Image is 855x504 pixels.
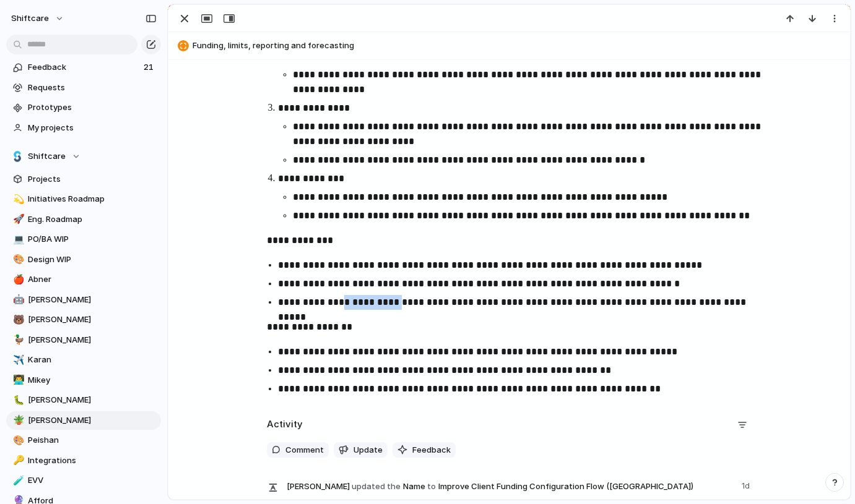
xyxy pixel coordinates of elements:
button: 🔑 [11,455,24,467]
span: shiftcare [11,12,49,25]
a: Requests [6,79,161,97]
div: 🦆 [13,333,22,347]
a: 🦆[PERSON_NAME] [6,331,161,349]
button: Update [334,442,388,458]
div: 👨‍💻 [13,373,22,387]
div: 🤖 [13,293,22,307]
span: PO/BA WIP [28,233,157,246]
div: 🎨 [13,434,22,448]
span: to [427,481,436,493]
span: Shiftcare [28,150,66,163]
button: 💻 [11,233,24,246]
div: 🧪 [13,474,22,488]
button: 🎨 [11,434,24,446]
div: 💻 [13,233,22,247]
span: [PERSON_NAME] [28,394,157,406]
span: Peishan [28,434,157,446]
button: 🤖 [11,294,24,306]
button: 🦆 [11,334,24,346]
button: Comment [267,442,329,458]
button: 🍎 [11,273,24,286]
span: Funding, limits, reporting and forecasting [193,40,844,52]
span: Integrations [28,455,157,467]
button: 👨‍💻 [11,374,24,387]
div: 🎨 [13,252,22,267]
span: [PERSON_NAME] [28,334,157,346]
span: 1d [742,477,752,492]
div: 💫 [13,192,22,207]
a: 🐛[PERSON_NAME] [6,391,161,409]
a: 🪴[PERSON_NAME] [6,411,161,430]
div: ✈️ [13,353,22,367]
h2: Activity [267,417,303,432]
a: ✈️Karan [6,351,161,369]
a: 🎨Peishan [6,431,161,450]
button: 🎨 [11,254,24,266]
div: 🐛 [13,393,22,408]
a: 🍎Abner [6,270,161,289]
a: 💫Initiatives Roadmap [6,190,161,208]
span: 21 [144,61,156,74]
div: 🍎 [13,273,22,287]
span: [PERSON_NAME] [28,314,157,326]
a: Prototypes [6,98,161,117]
span: Mikey [28,374,157,387]
span: Prototypes [28,101,157,114]
a: 🤖[PERSON_NAME] [6,291,161,309]
span: [PERSON_NAME] [28,414,157,427]
button: Feedback [393,442,456,458]
button: shiftcare [6,9,71,28]
div: 🚀 [13,212,22,226]
span: Abner [28,273,157,286]
div: 🔑 [13,453,22,468]
span: Initiatives Roadmap [28,193,157,205]
a: 🎨Design WIP [6,250,161,269]
span: Feedback [412,444,451,456]
button: 💫 [11,193,24,205]
a: 💻PO/BA WIP [6,230,161,249]
button: 🐛 [11,394,24,406]
span: Requests [28,82,157,94]
span: Projects [28,173,157,186]
a: 🐻[PERSON_NAME] [6,310,161,329]
a: My projects [6,119,161,137]
span: EVV [28,474,157,487]
span: [PERSON_NAME] [287,481,350,493]
button: 🐻 [11,314,24,326]
a: 🧪EVV [6,471,161,490]
div: 🐻 [13,313,22,327]
span: Eng. Roadmap [28,213,157,226]
span: My projects [28,122,157,134]
a: Feedback21 [6,58,161,77]
a: 🚀Eng. Roadmap [6,210,161,229]
a: Projects [6,170,161,189]
button: Funding, limits, reporting and forecasting [174,36,844,56]
span: Name Improve Client Funding Configuration Flow ([GEOGRAPHIC_DATA]) [287,477,734,495]
button: 🧪 [11,474,24,487]
a: 🔑Integrations [6,451,161,470]
div: 🪴 [13,413,22,427]
a: 👨‍💻Mikey [6,371,161,390]
button: 🚀 [11,213,24,226]
span: Comment [285,444,324,456]
span: Design WIP [28,254,157,266]
button: 🪴 [11,414,24,427]
button: ✈️ [11,354,24,366]
span: updated the [352,481,401,493]
span: Feedback [28,61,140,74]
span: [PERSON_NAME] [28,294,157,306]
button: Shiftcare [6,147,161,166]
